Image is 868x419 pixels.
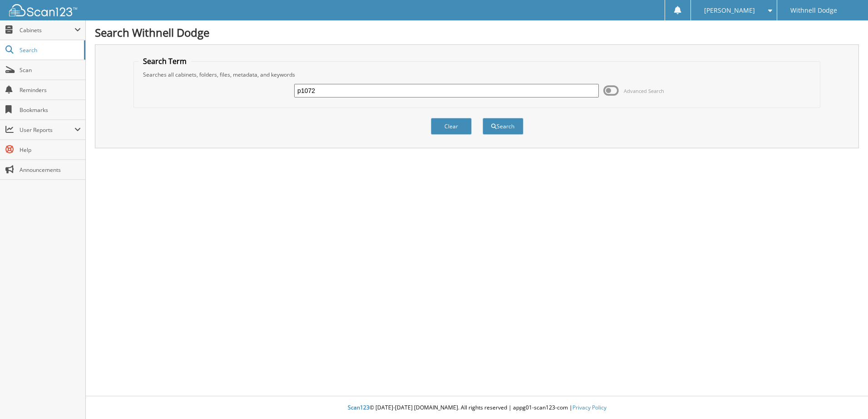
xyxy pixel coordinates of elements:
span: User Reports [20,126,74,134]
span: Scan [20,66,81,74]
span: Announcements [20,166,81,174]
div: Searches all cabinets, folders, files, metadata, and keywords [138,71,815,78]
button: Search [483,118,523,135]
button: Clear [431,118,472,135]
div: © [DATE]-[DATE] [DOMAIN_NAME]. All rights reserved | appg01-scan123-com | [86,397,868,419]
span: Cabinets [20,26,74,34]
a: Privacy Policy [572,404,607,411]
legend: Search Term [138,56,191,66]
span: Reminders [20,86,81,94]
span: Advanced Search [624,88,664,94]
iframe: Chat Widget [823,375,868,419]
span: [PERSON_NAME] [704,8,755,13]
span: Scan123 [348,404,370,411]
span: Withnell Dodge [790,8,837,13]
img: scan123-logo-white.svg [9,4,77,16]
span: Help [20,146,81,154]
span: Search [20,46,79,54]
h1: Search Withnell Dodge [95,25,859,40]
span: Bookmarks [20,106,81,114]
